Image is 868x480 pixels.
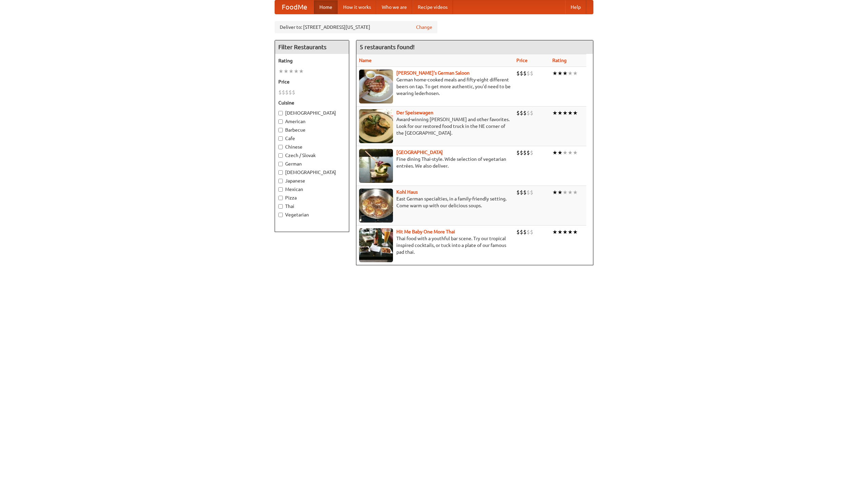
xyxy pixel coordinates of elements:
li: $ [523,149,527,156]
li: $ [530,149,533,156]
label: American [278,118,346,125]
li: ★ [557,228,563,236]
input: Vegetarian [278,213,283,217]
li: ★ [573,149,578,156]
label: Japanese [278,177,346,184]
li: $ [516,189,520,196]
li: $ [516,70,520,77]
li: ★ [283,68,289,75]
label: Barbecue [278,127,346,133]
li: ★ [568,228,573,236]
input: Mexican [278,187,283,192]
li: $ [523,189,527,196]
input: Thai [278,204,283,209]
li: ★ [552,149,557,156]
li: ★ [557,189,563,196]
ng-pluralize: 5 restaurants found! [360,44,415,50]
li: $ [527,149,530,156]
input: German [278,162,283,166]
input: Chinese [278,145,283,149]
input: Czech / Slovak [278,153,283,158]
li: $ [278,89,282,96]
li: $ [520,189,523,196]
img: speisewagen.jpg [359,109,393,143]
li: ★ [552,70,557,77]
li: ★ [573,70,578,77]
li: ★ [557,109,563,117]
input: [DEMOGRAPHIC_DATA] [278,111,283,115]
li: $ [523,228,527,236]
a: Recipe videos [412,0,453,14]
a: Hit Me Baby One More Thai [396,229,455,234]
a: Der Speisewagen [396,110,433,115]
label: Cafe [278,135,346,142]
a: Name [359,58,372,63]
label: Chinese [278,143,346,150]
a: Rating [552,58,567,63]
img: satay.jpg [359,149,393,183]
p: German home-cooked meals and fifty-eight different beers on tap. To get more authentic, you'd nee... [359,76,511,97]
li: ★ [563,109,568,117]
input: [DEMOGRAPHIC_DATA] [278,170,283,175]
li: $ [530,189,533,196]
input: American [278,119,283,124]
li: $ [523,109,527,117]
li: ★ [568,70,573,77]
li: $ [523,70,527,77]
li: $ [289,89,292,96]
img: kohlhaus.jpg [359,189,393,223]
li: $ [530,70,533,77]
li: ★ [278,68,283,75]
li: $ [527,109,530,117]
input: Cafe [278,136,283,141]
li: $ [527,228,530,236]
input: Pizza [278,196,283,200]
li: ★ [563,228,568,236]
li: $ [520,70,523,77]
p: East German specialties, in a family-friendly setting. Come warm up with our delicious soups. [359,195,511,209]
li: ★ [568,109,573,117]
li: $ [516,149,520,156]
a: Home [314,0,338,14]
img: babythai.jpg [359,228,393,262]
li: $ [530,228,533,236]
label: Czech / Slovak [278,152,346,159]
a: Kohl Haus [396,189,418,195]
p: Fine dining Thai-style. Wide selection of vegetarian entrées. We also deliver. [359,156,511,169]
li: $ [520,109,523,117]
a: How it works [338,0,376,14]
li: ★ [573,109,578,117]
li: $ [516,228,520,236]
a: [PERSON_NAME]'s German Saloon [396,70,470,76]
input: Barbecue [278,128,283,132]
li: $ [292,89,295,96]
label: Pizza [278,194,346,201]
img: esthers.jpg [359,70,393,103]
a: Change [416,24,432,31]
li: ★ [563,149,568,156]
h5: Price [278,78,346,85]
h4: Filter Restaurants [275,40,349,54]
li: ★ [557,149,563,156]
label: Thai [278,203,346,210]
label: Mexican [278,186,346,193]
input: Japanese [278,179,283,183]
li: ★ [563,70,568,77]
a: Help [565,0,586,14]
li: ★ [552,228,557,236]
a: Who we are [376,0,412,14]
li: ★ [568,189,573,196]
li: ★ [568,149,573,156]
p: Award-winning [PERSON_NAME] and other favorites. Look for our restored food truck in the NE corne... [359,116,511,136]
li: ★ [563,189,568,196]
li: ★ [294,68,299,75]
li: ★ [573,228,578,236]
label: [DEMOGRAPHIC_DATA] [278,110,346,116]
a: [GEOGRAPHIC_DATA] [396,150,443,155]
li: $ [520,228,523,236]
